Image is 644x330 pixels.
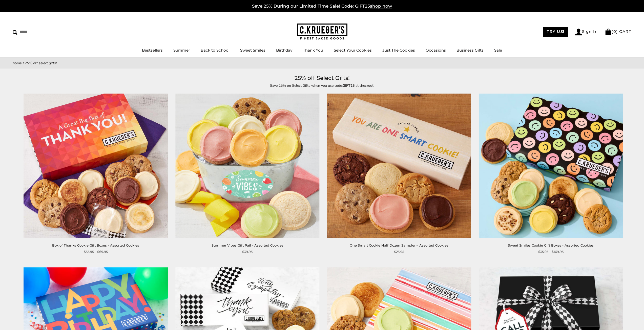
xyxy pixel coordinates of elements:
span: | [23,61,24,65]
span: 25% off Select Gifts! [25,61,57,65]
img: Sweet Smiles Cookie Gift Boxes - Assorted Cookies [479,94,623,238]
a: Thank You [303,48,323,53]
input: Search [13,28,73,36]
a: Birthday [276,48,292,53]
a: Business Gifts [456,48,484,53]
a: Select Your Cookies [334,48,372,53]
img: Box of Thanks Cookie Gift Boxes - Assorted Cookies [24,94,168,238]
a: Home [13,61,22,65]
p: Save 25% on Select Gifts when you use code: at checkout! [206,83,439,89]
span: $23.95 [394,249,404,254]
a: Occasions [426,48,446,53]
a: Back to School [201,48,230,53]
img: One Smart Cookie Half Dozen Sampler – Assorted Cookies [327,94,471,238]
a: Save 25% During our Limited Time Sale! Code: GIFT25shop now [252,4,392,9]
img: C.KRUEGER'S [297,24,347,40]
nav: breadcrumbs [13,60,631,66]
img: Summer Vibes Gift Pail - Assorted Cookies [175,94,319,238]
a: Sweet Smiles [240,48,265,53]
a: Sign In [575,29,598,35]
a: Summer [173,48,190,53]
a: Sale [494,48,502,53]
a: One Smart Cookie Half Dozen Sampler – Assorted Cookies [350,243,448,247]
a: Summer Vibes Gift Pail - Assorted Cookies [212,243,283,247]
span: $35.95 - $69.95 [84,249,108,254]
a: TRY US! [543,27,568,37]
span: $39.95 [242,249,253,254]
a: Sweet Smiles Cookie Gift Boxes - Assorted Cookies [508,243,594,247]
a: Bestsellers [142,48,163,53]
a: (0) CART [605,29,631,34]
span: $35.95 - $169.95 [538,249,564,254]
strong: GIFT25 [343,83,355,88]
a: Box of Thanks Cookie Gift Boxes - Assorted Cookies [52,243,139,247]
a: Just The Cookies [382,48,415,53]
img: Account [575,29,582,35]
span: 0 [613,29,616,34]
span: shop now [370,4,392,9]
img: Bag [605,29,612,35]
img: Search [13,30,17,35]
h1: 25% off Select Gifts! [20,74,624,83]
